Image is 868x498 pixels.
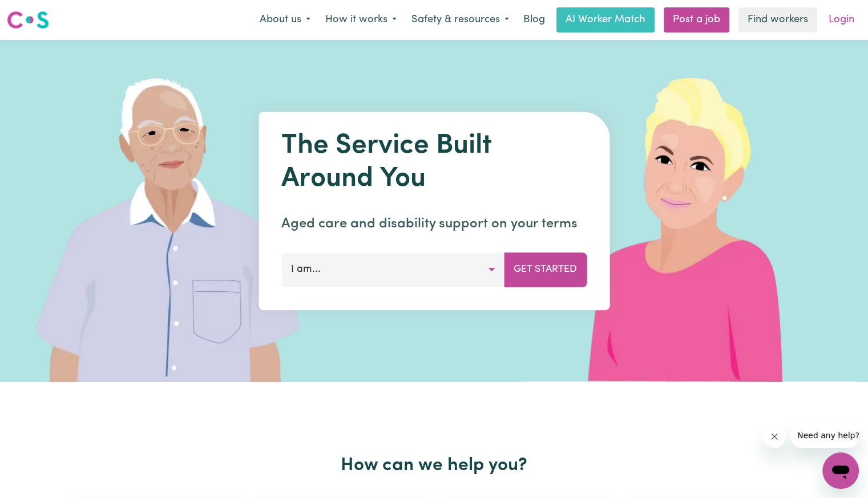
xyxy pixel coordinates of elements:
a: Blog [516,7,552,32]
p: Aged care and disability support on your terms [281,214,587,234]
button: Get Started [504,252,587,287]
h2: How can we help you? [64,455,804,476]
button: How it works [318,8,404,32]
img: Careseekers logo [7,10,49,30]
button: About us [252,8,318,32]
h1: The Service Built Around You [281,130,587,195]
a: Careseekers logo [7,7,49,33]
iframe: Button to launch messaging window [822,452,859,489]
span: Need any help? [7,8,69,17]
a: Find workers [738,7,817,32]
button: I am... [281,252,504,287]
a: AI Worker Match [556,7,655,32]
iframe: Close message [763,425,786,448]
button: Safety & resources [404,8,516,32]
a: Login [822,7,861,32]
a: Post a job [664,7,729,32]
iframe: Message from company [790,423,859,448]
